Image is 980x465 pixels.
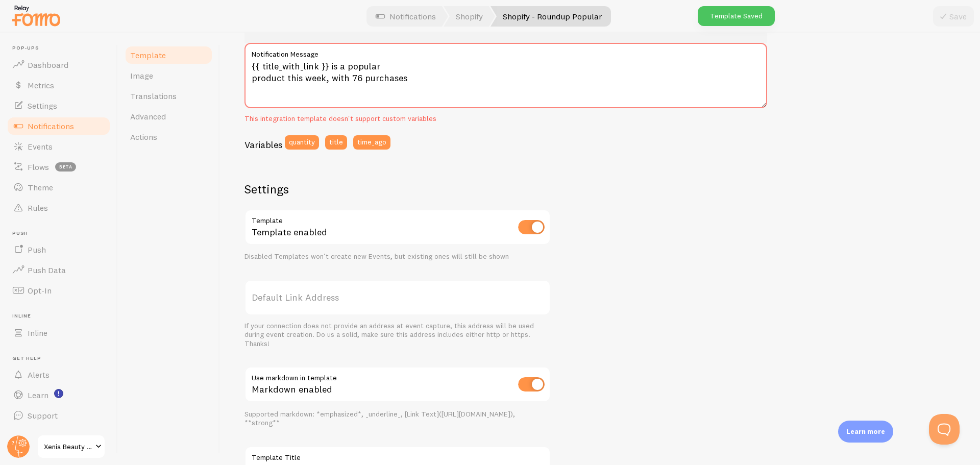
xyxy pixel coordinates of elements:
span: Support [28,410,58,421]
a: Alerts [6,364,111,385]
a: Notifications [6,116,111,136]
span: Events [28,141,53,152]
span: Push [28,244,46,255]
label: Notification Message [244,43,767,60]
a: Inline [6,323,111,343]
a: Metrics [6,75,111,95]
span: Push [12,230,111,237]
span: Dashboard [28,60,68,70]
span: Rules [28,203,48,213]
span: Pop-ups [12,45,111,52]
a: Push [6,239,111,260]
a: Learn [6,385,111,405]
h3: Variables [244,139,282,151]
span: Theme [28,182,53,192]
h2: Settings [244,181,551,197]
a: Xenia Beauty Labs [37,434,106,459]
div: This integration template doesn't support custom variables [244,114,767,124]
a: Actions [124,127,213,147]
span: Advanced [130,111,166,121]
a: Flows beta [6,157,111,177]
a: Push Data [6,260,111,280]
span: Actions [130,132,157,142]
label: Template Title [244,446,551,463]
a: Support [6,405,111,426]
div: Supported markdown: *emphasized*, _underline_, [Link Text]([URL][DOMAIN_NAME]), **strong** [244,410,551,428]
a: Opt-In [6,280,111,301]
a: Settings [6,95,111,116]
a: Template [124,45,213,65]
a: Dashboard [6,55,111,75]
span: Inline [12,313,111,320]
span: Image [130,70,153,81]
span: Template [130,50,166,60]
span: Get Help [12,355,111,362]
div: Template enabled [244,209,551,247]
div: Disabled Templates won't create new Events, but existing ones will still be shown [244,252,551,261]
label: Default Link Address [244,280,551,315]
a: Theme [6,177,111,198]
span: Notifications [28,121,74,131]
button: quantity [285,135,319,150]
button: time_ago [353,135,390,150]
span: Metrics [28,80,54,90]
a: Advanced [124,106,213,127]
a: Rules [6,198,111,218]
span: Inline [28,328,47,338]
span: Opt-In [28,285,52,296]
a: Image [124,65,213,86]
div: Learn more [838,421,893,443]
span: Xenia Beauty Labs [44,440,92,453]
div: If your connection does not provide an address at event capture, this address will be used during... [244,322,551,349]
img: fomo-relay-logo-orange.svg [11,3,62,29]
div: Template Saved [698,6,775,26]
span: Settings [28,101,57,111]
span: Learn [28,390,48,400]
svg: <p>Watch New Feature Tutorials!</p> [54,389,63,398]
span: Push Data [28,265,66,275]
span: Translations [130,91,177,101]
iframe: Help Scout Beacon - Open [929,414,960,445]
span: Alerts [28,370,50,380]
a: Translations [124,86,213,106]
span: beta [55,162,76,172]
div: Markdown enabled [244,366,551,404]
span: Flows [28,162,49,172]
p: Learn more [846,427,885,436]
button: title [325,135,347,150]
a: Events [6,136,111,157]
